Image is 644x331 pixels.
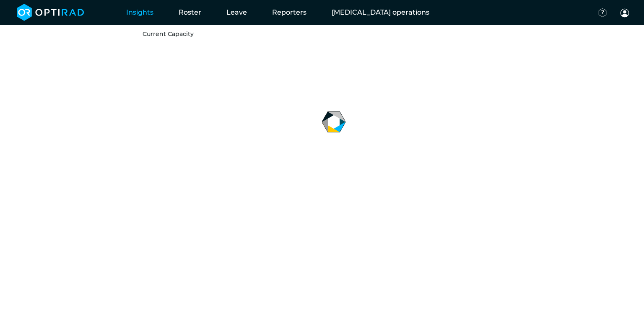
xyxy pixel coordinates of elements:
[143,30,194,38] a: Current Capacity
[17,4,84,21] img: brand-opti-rad-logos-blue-and-white-d2f68631ba2948856bd03f2d395fb146ddc8fb01b4b6e9315ea85fa773367...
